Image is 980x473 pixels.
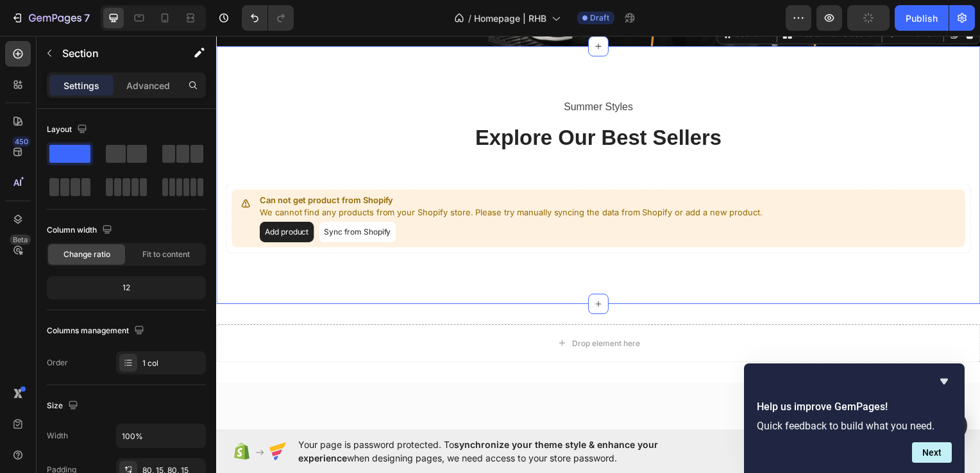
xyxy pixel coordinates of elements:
div: 12 [49,279,203,297]
div: Beta [10,235,31,245]
div: Publish [906,12,938,25]
div: Size [47,397,81,415]
button: Next question [912,442,952,463]
div: Order [47,357,68,369]
div: 1 col [142,358,203,369]
p: Quick feedback to build what you need. [757,420,952,432]
span: Homepage | RHB [474,12,546,25]
div: Drop element here [359,305,427,315]
button: Publish [895,5,949,31]
button: 7 [5,5,96,31]
p: Advanced [126,79,170,92]
span: Fit to content [142,249,190,260]
div: Columns management [47,322,147,340]
input: Auto [117,424,205,447]
p: 7 [84,10,90,26]
p: Section [62,46,167,61]
span: synchronize your theme style & enhance your experience [298,439,658,463]
div: Column width [47,222,115,239]
span: Draft [590,12,609,24]
button: Hide survey [936,374,952,389]
p: Settings [63,79,99,92]
div: Undo/Redo [242,5,294,31]
div: Width [47,430,68,442]
h2: Help us improve GemPages! [757,399,952,415]
div: Layout [47,121,90,138]
div: 450 [12,137,31,147]
div: Help us improve GemPages! [757,374,952,463]
span: Change ratio [63,249,110,260]
span: Your page is password protected. To when designing pages, we need access to your store password. [298,438,708,465]
span: / [468,12,471,25]
iframe: Design area [216,36,980,429]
